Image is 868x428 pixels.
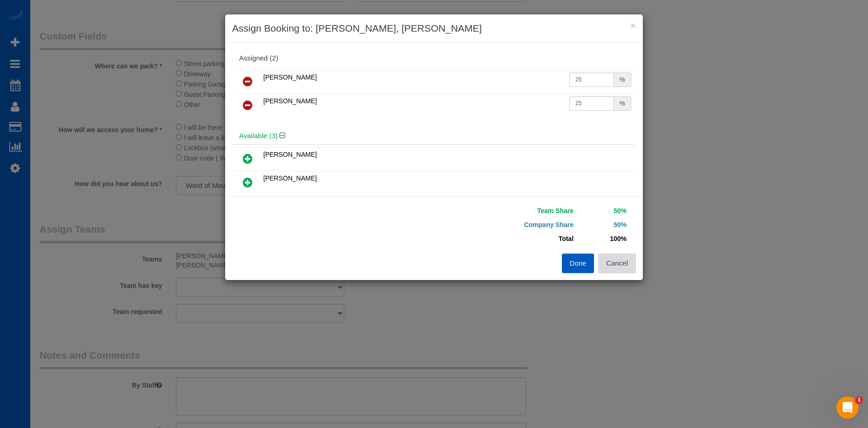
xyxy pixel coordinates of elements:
td: Company Share [441,218,576,232]
span: [PERSON_NAME] [263,151,317,158]
td: Total [441,232,576,246]
span: [PERSON_NAME] [263,74,317,81]
iframe: Intercom live chat [836,396,859,419]
h3: Assign Booking to: [PERSON_NAME], [PERSON_NAME] [232,21,636,35]
button: × [630,20,636,30]
td: Team Share [441,204,576,218]
button: Cancel [598,254,636,273]
div: % [614,73,631,87]
span: [PERSON_NAME] [263,174,317,182]
td: 50% [576,204,629,218]
span: 1 [855,396,863,404]
td: 50% [576,218,629,232]
div: Assigned (2) [239,54,629,62]
td: 100% [576,232,629,246]
h4: Available (3) [239,132,629,140]
span: [PERSON_NAME] [263,97,317,105]
button: Done [562,254,594,273]
div: % [614,96,631,111]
